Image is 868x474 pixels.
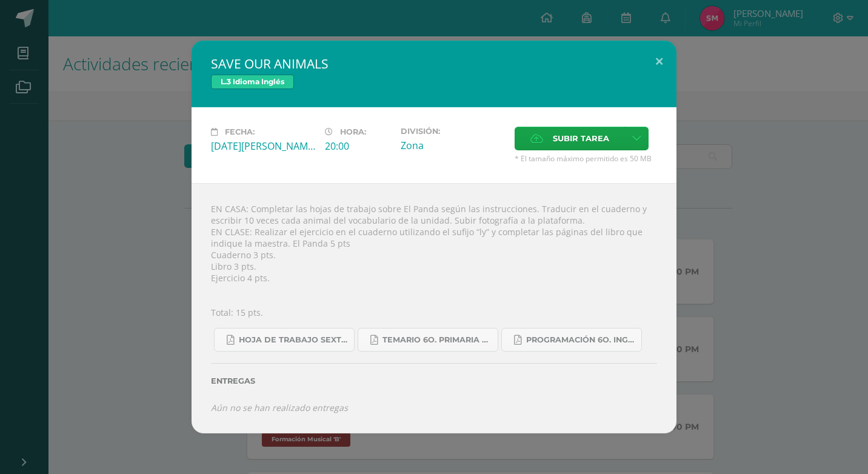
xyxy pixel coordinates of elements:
span: * El tamaño máximo permitido es 50 MB [515,153,657,164]
a: Programación 6o. Inglés B.pdf [501,328,642,352]
label: Entregas [211,376,657,386]
button: Close (Esc) [642,41,676,82]
div: EN CASA: Completar las hojas de trabajo sobre El Panda según las instrucciones. Traducir en el cu... [192,183,676,433]
span: Subir tarea [553,127,609,150]
h2: SAVE OUR ANIMALS [211,55,657,72]
a: Temario 6o. primaria 4-2025.pdf [358,328,498,352]
div: Zona [401,139,505,152]
span: L.3 Idioma Inglés [211,75,294,89]
span: Fecha: [225,127,255,136]
span: Hoja de trabajo SEXTO1.pdf [239,335,348,345]
i: Aún no se han realizado entregas [211,402,348,413]
div: [DATE][PERSON_NAME] [211,139,315,153]
div: 20:00 [325,139,391,153]
a: Hoja de trabajo SEXTO1.pdf [214,328,355,352]
label: División: [401,127,505,136]
span: Temario 6o. primaria 4-2025.pdf [382,335,492,345]
span: Programación 6o. Inglés B.pdf [526,335,635,345]
span: Hora: [340,127,366,136]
